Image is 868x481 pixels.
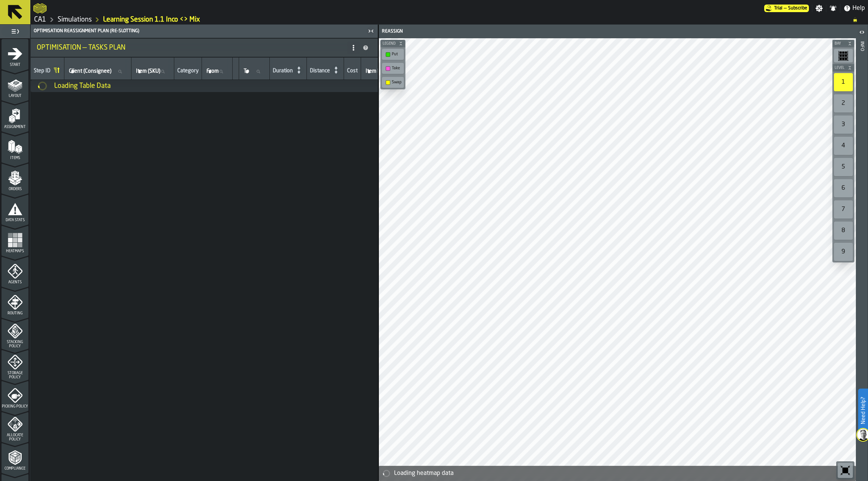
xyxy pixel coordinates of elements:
[2,26,28,37] label: button-toggle-Toggle Full Menu
[832,72,854,93] div: button-toolbar-undefined
[347,68,358,75] div: Cost
[394,469,853,478] div: Loading heatmap data
[2,256,28,287] li: menu Agents
[2,443,28,473] li: menu Compliance
[206,68,219,74] span: label
[380,464,423,479] a: logo-header
[205,67,229,77] input: label
[37,44,347,52] div: Optimisation — Tasks Plan
[31,25,378,38] header: Optimisation Reassignment plan (Re-Slotting)
[859,389,867,432] label: Need Help?
[381,42,397,46] span: Legend
[33,2,47,15] a: logo-header
[366,68,391,74] span: label
[834,116,853,134] div: 3
[2,404,28,409] span: Picking Policy
[832,241,854,262] div: button-toolbar-undefined
[852,4,865,13] span: Help
[2,412,28,442] li: menu Allocate Policy
[832,220,854,241] div: button-toolbar-undefined
[383,50,402,58] div: Put
[380,75,405,89] div: button-toolbar-undefined
[392,52,402,57] div: Put
[834,137,853,155] div: 4
[774,6,782,11] span: Trial
[383,78,402,86] div: Swap
[764,5,809,12] div: Menu Subscription
[2,350,28,380] li: menu Storage Policy
[2,467,28,471] span: Compliance
[380,29,618,34] div: Reassign
[2,132,28,162] li: menu Items
[832,135,854,156] div: button-toolbar-undefined
[834,158,853,176] div: 5
[310,68,330,75] div: Distance
[33,15,865,24] nav: Breadcrumb
[136,68,160,74] span: label
[2,163,28,194] li: menu Orders
[832,40,854,47] button: button-
[2,101,28,131] li: menu Assignment
[383,64,402,72] div: Take
[834,94,853,112] div: 2
[788,6,807,11] span: Subscribe
[58,16,92,24] a: link-to-/wh/i/76e2a128-1b54-4d66-80d4-05ae4c277723
[832,156,854,178] div: button-toolbar-undefined
[2,433,28,442] span: Allocate Policy
[2,187,28,191] span: Orders
[380,61,405,75] div: button-toolbar-undefined
[364,67,397,77] input: label
[2,340,28,348] span: Stacking Policy
[135,67,171,77] input: label
[34,68,50,75] div: Step ID
[839,464,851,476] svg: Reset zoom and position
[2,218,28,222] span: Data Stats
[832,47,854,64] div: button-toolbar-undefined
[380,40,405,47] button: button-
[826,5,840,12] label: button-toggle-Notifications
[69,68,111,74] span: label
[832,93,854,114] div: button-toolbar-undefined
[67,67,128,77] input: label
[833,42,846,46] span: Bay
[2,311,28,315] span: Routing
[834,243,853,261] div: 9
[832,114,854,135] div: button-toolbar-undefined
[836,461,854,479] div: button-toolbar-undefined
[856,25,868,481] header: Info
[34,16,46,24] a: link-to-/wh/i/76e2a128-1b54-4d66-80d4-05ae4c277723
[32,28,366,34] div: Optimisation Reassignment plan (Re-Slotting)
[834,200,853,219] div: 7
[2,94,28,98] span: Layout
[380,47,405,61] div: button-toolbar-undefined
[832,64,854,72] button: button-
[379,466,856,481] div: alert-Loading heatmap data
[2,249,28,253] span: Heatmaps
[834,73,853,91] div: 1
[379,25,856,38] header: Reassign
[244,68,249,74] span: label
[392,66,402,71] div: Take
[2,371,28,379] span: Storage Policy
[177,68,199,75] div: Category
[784,6,787,11] span: —
[242,67,266,77] input: label
[2,70,28,100] li: menu Layout
[2,156,28,160] span: Items
[812,5,826,12] label: button-toggle-Settings
[857,26,867,40] label: button-toggle-Open
[859,40,865,479] div: Info
[2,381,28,411] li: menu Picking Policy
[840,4,868,13] label: button-toggle-Help
[832,178,854,199] div: button-toolbar-undefined
[834,222,853,240] div: 8
[2,125,28,129] span: Assignment
[273,68,293,75] div: Duration
[103,16,200,24] a: link-to-/wh/i/76e2a128-1b54-4d66-80d4-05ae4c277723/simulations/0f1afaf9-5e02-460f-9dd6-66b7263d720e
[832,199,854,220] div: button-toolbar-undefined
[366,27,376,36] label: button-toggle-Close me
[2,39,28,69] li: menu Start
[2,280,28,284] span: Agents
[833,66,846,70] span: Level
[2,194,28,225] li: menu Data Stats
